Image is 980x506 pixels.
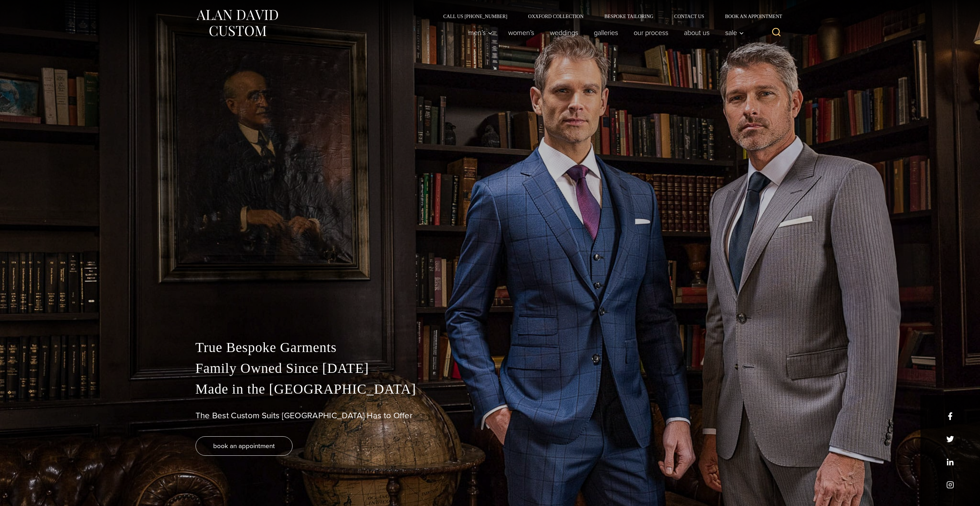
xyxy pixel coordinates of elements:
nav: Primary Navigation [460,26,747,40]
a: Oxxford Collection [518,14,594,19]
a: instagram [946,481,954,489]
img: Alan David Custom [196,8,279,38]
span: Men’s [468,29,493,36]
h1: The Best Custom Suits [GEOGRAPHIC_DATA] Has to Offer [196,411,785,421]
nav: Secondary Navigation [433,14,785,19]
p: True Bespoke Garments Family Owned Since [DATE] Made in the [GEOGRAPHIC_DATA] [196,337,785,400]
a: x/twitter [946,435,954,443]
a: Our Process [626,26,676,40]
a: Galleries [586,26,626,40]
a: book an appointment [196,436,293,456]
span: book an appointment [213,441,275,451]
a: facebook [946,412,954,420]
a: weddings [542,26,586,40]
a: Women’s [500,26,542,40]
a: Book an Appointment [714,14,784,19]
a: linkedin [946,458,954,466]
a: Contact Us [664,14,715,19]
button: View Search Form [768,24,785,41]
span: Sale [725,29,744,36]
a: Call Us [PHONE_NUMBER] [433,14,518,19]
a: Bespoke Tailoring [594,14,664,19]
a: About Us [676,26,717,40]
